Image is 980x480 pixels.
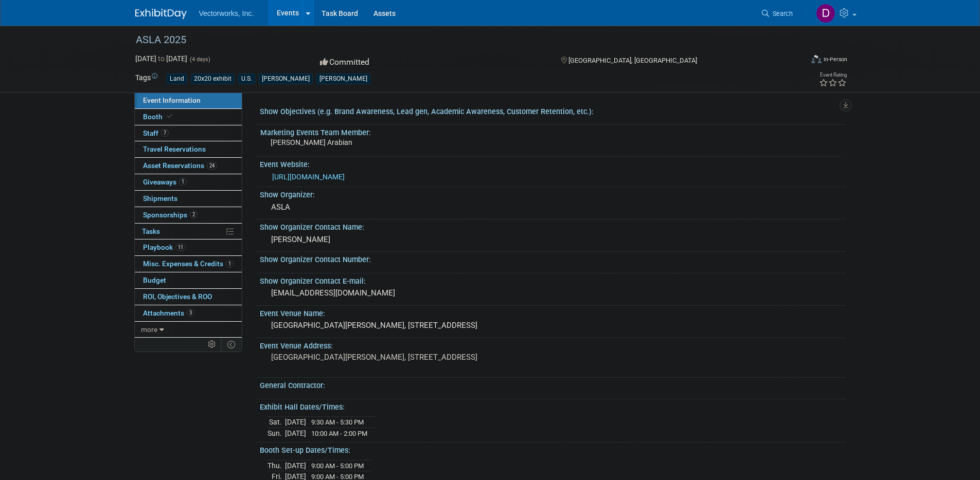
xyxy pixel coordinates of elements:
[142,227,160,235] span: Tasks
[259,73,313,84] div: [PERSON_NAME]
[207,162,217,170] span: 24
[268,285,838,301] div: [EMAIL_ADDRESS][DOMAIN_NAME]
[226,260,234,268] span: 1
[141,325,157,334] span: more
[135,141,242,157] a: Travel Reservations
[143,309,194,317] span: Attachments
[311,462,364,470] span: 9:00 AM - 5:00 PM
[260,252,845,265] div: Show Organizer Contact Number:
[260,104,845,117] div: Show Objectives (e.g. Brand Awareness, Lead gen, Academic Awareness, Customer Retention, etc.):
[769,10,793,17] span: Search
[819,72,847,78] div: Event Rating
[811,55,822,63] img: Format-Inperson.png
[175,244,186,251] span: 11
[135,174,242,190] a: Giveaways1
[143,211,198,219] span: Sponsorships
[316,73,370,84] div: [PERSON_NAME]
[143,161,217,170] span: Asset Reservations
[260,399,845,412] div: Exhibit Hall Dates/Times:
[143,276,166,284] span: Budget
[135,224,242,239] a: Tasks
[187,309,194,317] span: 3
[816,4,835,23] img: Donna Gail Spencer
[260,219,845,232] div: Show Organizer Contact Name:
[285,417,306,428] td: [DATE]
[285,428,306,438] td: [DATE]
[568,57,697,64] span: [GEOGRAPHIC_DATA], [GEOGRAPHIC_DATA]
[143,145,206,153] span: Travel Reservations
[135,9,187,19] img: ExhibitDay
[311,430,367,437] span: 10:00 AM - 2:00 PM
[268,232,838,248] div: [PERSON_NAME]
[135,207,242,223] a: Sponsorships2
[260,125,841,138] div: Marketing Events Team Member:
[260,187,845,200] div: Show Organizer:
[268,199,838,215] div: ASLA
[135,322,242,338] a: more
[271,353,492,362] pre: [GEOGRAPHIC_DATA][PERSON_NAME], [STREET_ADDRESS]
[135,109,242,125] a: Booth
[272,173,345,181] a: [URL][DOMAIN_NAME]
[135,191,242,207] a: Shipments
[179,178,187,186] span: 1
[260,157,845,170] div: Event Website:
[260,306,845,319] div: Event Venue Name:
[285,460,306,471] td: [DATE]
[143,243,186,251] span: Playbook
[190,211,198,218] span: 2
[135,72,157,84] td: Tags
[135,93,242,108] a: Event Information
[742,53,848,69] div: Event Format
[823,56,847,63] div: In-Person
[203,338,221,351] td: Personalize Event Tab Strip
[143,194,177,202] span: Shipments
[311,418,364,426] span: 9:30 AM - 5:30 PM
[268,428,285,438] td: Sun.
[135,54,187,63] span: [DATE] [DATE]
[260,273,845,286] div: Show Organizer Contact E-mail:
[143,113,174,121] span: Booth
[268,417,285,428] td: Sat.
[156,54,166,63] span: to
[167,114,172,119] i: Booth reservation complete
[271,138,352,146] span: [PERSON_NAME] Arabian
[135,125,242,141] a: Staff7
[143,178,187,186] span: Giveaways
[135,158,242,174] a: Asset Reservations24
[167,73,187,84] div: Land
[135,256,242,272] a: Misc. Expenses & Credits1
[143,129,169,137] span: Staff
[268,460,285,471] td: Thu.
[135,272,242,288] a: Budget
[143,96,201,104] span: Event Information
[161,129,169,137] span: 7
[260,378,845,391] div: General Contractor:
[238,73,255,84] div: U.S.
[135,289,242,305] a: ROI, Objectives & ROO
[221,338,242,351] td: Toggle Event Tabs
[189,56,210,63] span: (4 days)
[317,53,544,71] div: Committed
[199,9,254,17] span: Vectorworks, Inc.
[135,305,242,321] a: Attachments3
[260,442,845,455] div: Booth Set-up Dates/Times:
[135,239,242,255] a: Playbook11
[260,338,845,351] div: Event Venue Address:
[268,318,838,334] div: [GEOGRAPHIC_DATA][PERSON_NAME], [STREET_ADDRESS]
[191,73,235,84] div: 20x20 exhibit
[132,31,787,49] div: ASLA 2025
[143,260,234,268] span: Misc. Expenses & Credits
[755,5,803,23] a: Search
[143,292,212,301] span: ROI, Objectives & ROO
